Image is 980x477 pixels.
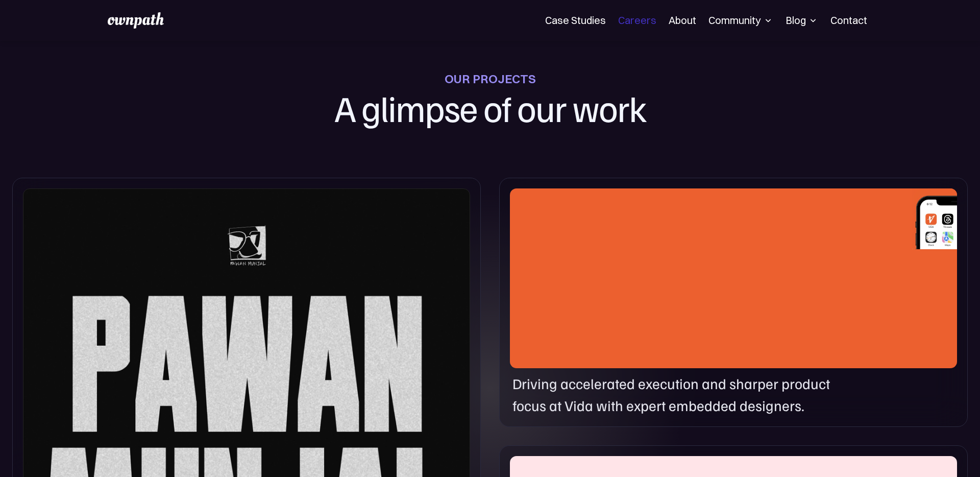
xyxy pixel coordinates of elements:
p: Driving accelerated execution and sharper product focus at Vida with expert embedded designers. [512,372,859,416]
div: OUR PROJECTS [445,71,536,86]
a: Contact [830,14,867,27]
h1: A glimpse of our work [283,86,697,129]
div: Community [708,14,773,27]
a: Careers [618,14,656,27]
div: Blog [786,14,818,27]
a: Case Studies [545,14,606,27]
a: About [669,14,696,27]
